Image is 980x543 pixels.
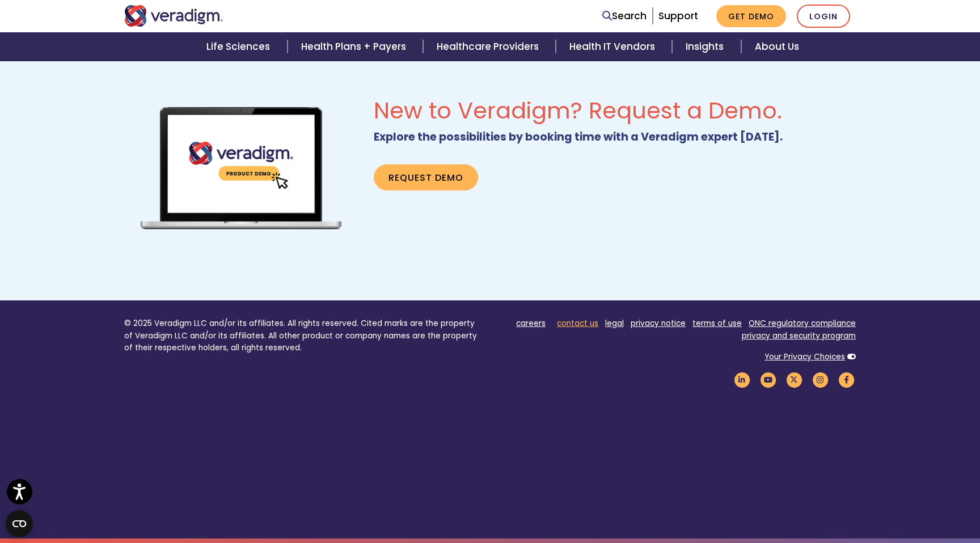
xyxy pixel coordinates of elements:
[741,32,813,61] a: About Us
[692,318,742,329] a: terms of use
[374,97,856,124] h2: New to Veradigm? Request a Demo.
[658,9,698,23] a: Support
[749,318,856,329] a: ONC regulatory compliance
[374,164,478,190] a: Request Demo
[193,32,287,61] a: Life Sciences
[556,32,672,61] a: Health IT Vendors
[124,5,223,27] img: Veradigm logo
[742,330,856,341] a: privacy and security program
[797,5,850,28] a: Login
[602,9,647,24] a: Search
[6,510,33,537] button: Open CMP widget
[423,32,556,61] a: Healthcare Providers
[124,317,481,354] p: © 2025 Veradigm LLC and/or its affiliates. All rights reserved. Cited marks are the property of V...
[516,318,546,329] a: careers
[557,318,598,329] a: contact us
[288,32,423,61] a: Health Plans + Payers
[716,5,786,27] a: Get Demo
[374,129,856,146] p: Explore the possibilities by booking time with a Veradigm expert [DATE].
[754,155,966,529] iframe: Drift Chat Widget
[672,32,741,61] a: Insights
[605,318,624,329] a: legal
[732,374,751,385] a: Veradigm LinkedIn Link
[631,318,686,329] a: privacy notice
